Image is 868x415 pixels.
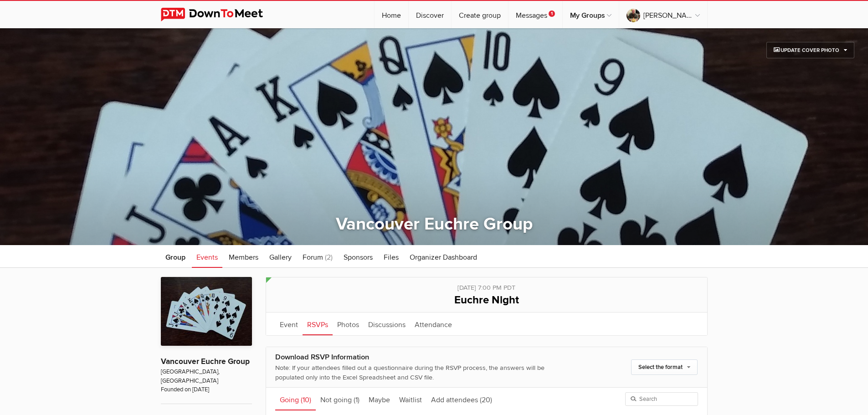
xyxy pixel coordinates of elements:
[336,214,533,235] a: Vancouver Euchre Group
[161,385,252,394] span: Founded on [DATE]
[165,253,185,262] span: Group
[375,1,408,28] a: Home
[325,253,333,262] span: (2)
[364,388,395,410] a: Maybe
[625,392,698,406] input: Search
[275,363,571,383] div: Note: If your attendees filled out a questionnaire during the RSVP process, the answers will be p...
[480,395,492,405] span: (20)
[229,253,258,262] span: Members
[298,245,337,268] a: Forum (2)
[549,10,555,17] span: 1
[275,277,698,293] div: [DATE] 7:00 PM PDT
[454,293,519,307] span: Euchre Night
[344,253,373,262] span: Sponsors
[161,277,252,346] img: Vancouver Euchre Group
[161,245,190,268] a: Group
[619,1,707,28] a: [PERSON_NAME]
[563,1,619,28] a: My Groups
[275,352,571,363] div: Download RSVP Information
[766,42,854,58] a: Update Cover Photo
[303,313,333,335] a: RSVPs
[410,313,457,335] a: Attendance
[316,388,364,410] a: Not going (1)
[265,245,296,268] a: Gallery
[405,245,482,268] a: Organizer Dashboard
[275,388,316,410] a: Going (10)
[452,1,508,28] a: Create group
[426,388,497,410] a: Add attendees (20)
[409,1,451,28] a: Discover
[303,253,323,262] span: Forum
[161,8,277,21] img: DownToMeet
[301,395,311,405] span: (10)
[333,313,364,335] a: Photos
[224,245,263,268] a: Members
[196,253,218,262] span: Events
[631,359,698,375] a: Select the format
[384,253,399,262] span: Files
[508,1,562,28] a: Messages1
[192,245,222,268] a: Events
[379,245,403,268] a: Files
[161,368,252,385] span: [GEOGRAPHIC_DATA], [GEOGRAPHIC_DATA]
[410,253,477,262] span: Organizer Dashboard
[364,313,410,335] a: Discussions
[354,395,360,405] span: (1)
[275,313,303,335] a: Event
[161,357,250,366] a: Vancouver Euchre Group
[395,388,426,410] a: Waitlist
[339,245,377,268] a: Sponsors
[269,253,292,262] span: Gallery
